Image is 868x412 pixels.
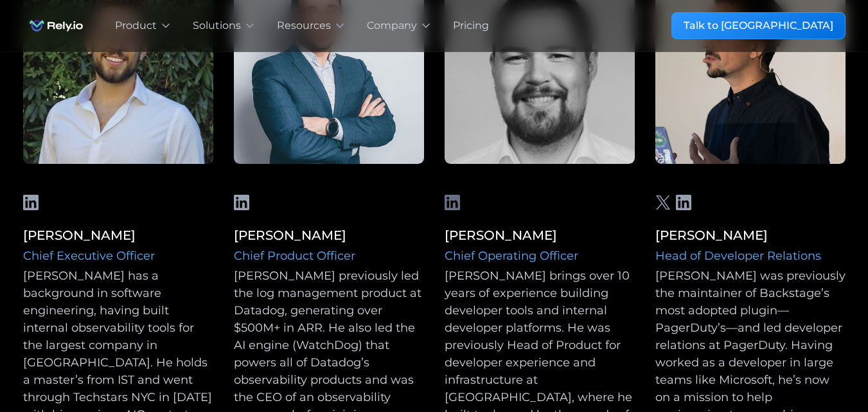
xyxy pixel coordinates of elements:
[655,226,846,245] div: [PERSON_NAME]
[367,18,417,33] div: Company
[23,13,89,39] a: home
[655,247,846,265] div: Head of Developer Relations
[23,247,213,265] div: Chief Executive Officer
[23,13,89,39] img: Rely.io logo
[234,247,424,265] div: Chief Product Officer
[684,18,833,33] div: Talk to [GEOGRAPHIC_DATA]
[234,228,346,243] a: [PERSON_NAME]
[193,18,241,33] div: Solutions
[445,247,635,265] div: Chief Operating Officer
[23,226,213,245] div: [PERSON_NAME]
[445,226,635,245] div: [PERSON_NAME]
[115,18,157,33] div: Product
[783,327,850,394] iframe: Chatbot
[453,18,489,33] a: Pricing
[277,18,331,33] div: Resources
[671,12,846,39] a: Talk to [GEOGRAPHIC_DATA]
